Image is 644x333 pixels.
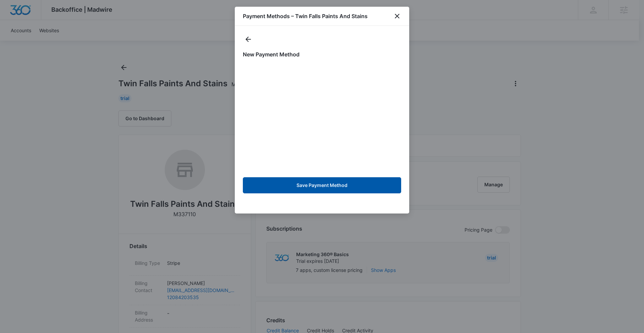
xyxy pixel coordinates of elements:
[393,12,401,20] button: close
[243,50,401,58] h1: New Payment Method
[243,177,401,193] button: Save Payment Method
[243,34,254,45] button: actions.back
[241,64,402,172] iframe: Secure payment input frame
[243,12,368,20] h1: Payment Methods – Twin Falls Paints And Stains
